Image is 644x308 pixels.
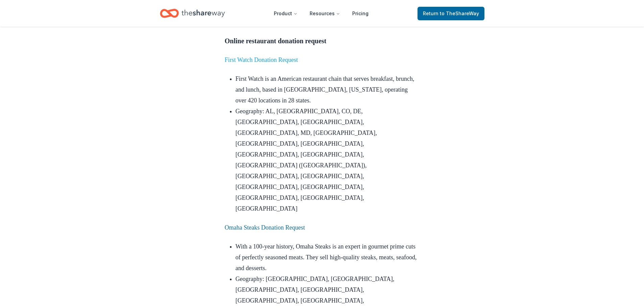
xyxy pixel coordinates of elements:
a: Pricing [347,7,374,20]
span: to TheShareWay [440,10,479,16]
a: First Watch Donation Request [225,56,298,63]
button: Resources [304,7,345,20]
li: With a 100-year history, Omaha Steaks is an expert in gourmet prime cuts of perfectly seasoned me... [236,241,420,274]
li: Geography: AL, [GEOGRAPHIC_DATA], CO, DE, [GEOGRAPHIC_DATA], [GEOGRAPHIC_DATA], [GEOGRAPHIC_DATA]... [236,106,420,214]
a: Home [160,5,225,21]
button: Product [268,7,303,20]
span: Return [423,9,479,18]
nav: Main [268,5,374,21]
h3: Online restaurant donation request [225,35,420,46]
a: Returnto TheShareWay [418,7,484,20]
a: Omaha Steaks Donation Request [225,224,305,231]
li: First Watch is an American restaurant chain that serves breakfast, brunch, and lunch, based in [G... [236,73,420,106]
